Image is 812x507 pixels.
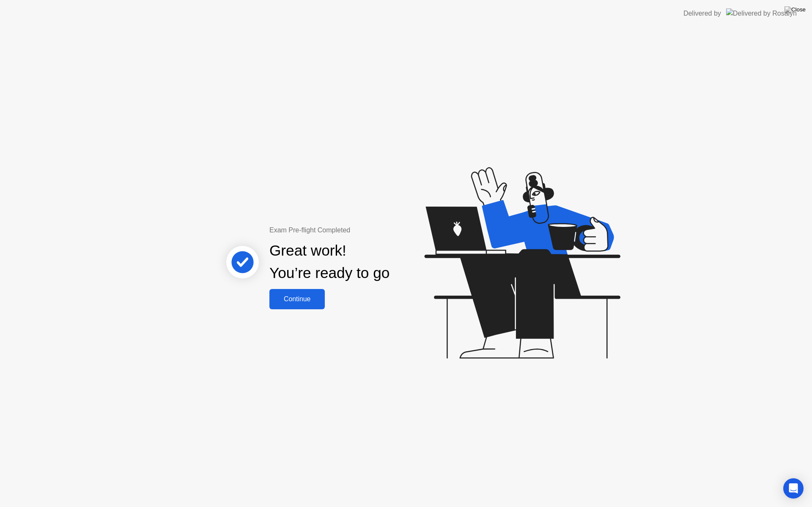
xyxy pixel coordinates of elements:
div: Delivered by [683,8,721,19]
div: Continue [272,295,322,303]
img: Delivered by Rosalyn [726,8,797,18]
div: Great work! You’re ready to go [269,240,390,284]
div: Open Intercom Messenger [783,478,804,499]
button: Continue [269,289,325,309]
div: Exam Pre-flight Completed [269,225,444,235]
img: Close [785,6,806,13]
